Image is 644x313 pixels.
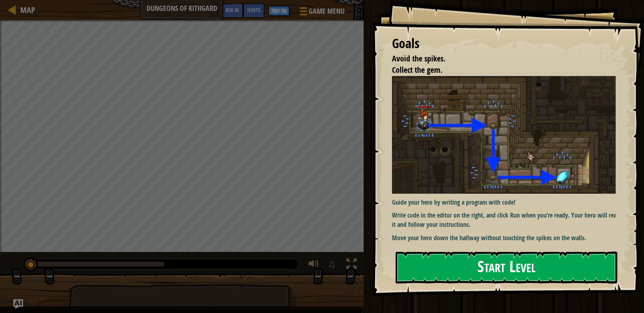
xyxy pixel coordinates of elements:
[392,64,443,75] span: Collect the gem.
[392,76,622,194] img: Dungeons of kithgard
[269,6,289,16] button: Sign Up
[382,53,614,65] li: Avoid the spikes.
[16,4,35,15] a: Map
[392,211,622,229] p: Write code in the editor on the right, and click Run when you’re ready. Your hero will read it an...
[225,6,239,14] span: Ask AI
[13,299,23,309] button: Ask AI
[326,257,340,273] button: ♫
[392,34,616,53] div: Goals
[247,6,261,14] span: Hints
[306,257,322,273] button: Adjust volume
[392,53,445,64] span: Avoid the spikes.
[382,64,614,76] li: Collect the gem.
[221,3,243,18] button: Ask AI
[396,252,617,283] button: Start Level
[392,233,622,243] p: Move your hero down the hallway without touching the spikes on the walls.
[293,3,350,22] button: Game Menu
[328,258,336,270] span: ♫
[309,6,345,17] span: Game Menu
[343,257,360,273] button: Toggle fullscreen
[20,4,35,15] span: Map
[392,198,622,207] p: Guide your hero by writing a program with code!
